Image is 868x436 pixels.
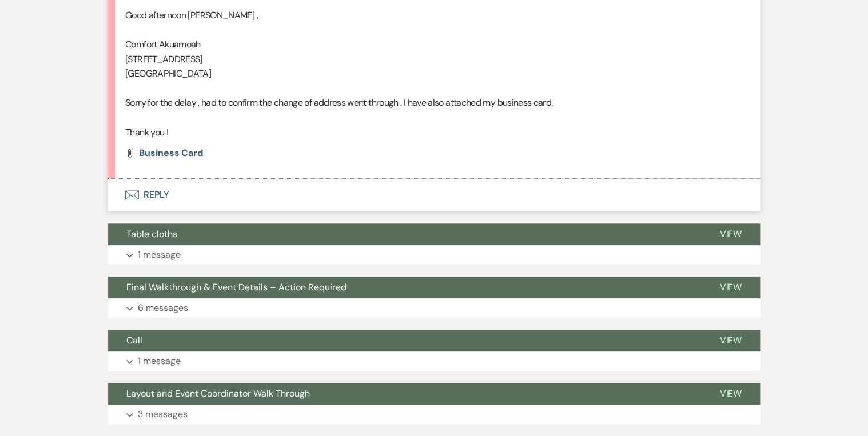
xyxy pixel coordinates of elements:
span: View [719,228,742,240]
span: Final Walkthrough & Event Details – Action Required [126,281,347,293]
button: 6 messages [108,298,760,318]
button: 3 messages [108,405,760,424]
button: View [701,277,760,298]
button: 1 message [108,245,760,265]
button: 1 message [108,351,760,371]
button: View [701,223,760,245]
span: Call [126,334,142,346]
button: Table cloths [108,223,701,245]
button: Final Walkthrough & Event Details – Action Required [108,277,701,298]
span: Layout and Event Coordinator Walk Through [126,387,310,399]
p: 3 messages [138,407,188,422]
p: [STREET_ADDRESS] [125,52,743,67]
button: View [701,383,760,405]
p: Good afternoon [PERSON_NAME] , [125,8,743,23]
p: [GEOGRAPHIC_DATA] [125,66,743,81]
span: Table cloths [126,228,177,240]
p: Comfort Akuamoah [125,37,743,52]
p: 1 message [138,247,181,262]
p: Sorry for the delay , had to confirm the change of address went through . I have also attached my... [125,95,743,110]
span: View [719,281,742,293]
span: View [719,387,742,399]
a: Business Card [139,149,203,158]
p: Thank you ! [125,125,743,140]
span: View [719,334,742,346]
button: Call [108,330,701,351]
button: Reply [108,179,760,211]
p: 1 message [138,354,181,369]
span: Business Card [139,147,203,159]
button: Layout and Event Coordinator Walk Through [108,383,701,405]
button: View [701,330,760,351]
p: 6 messages [138,301,188,315]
